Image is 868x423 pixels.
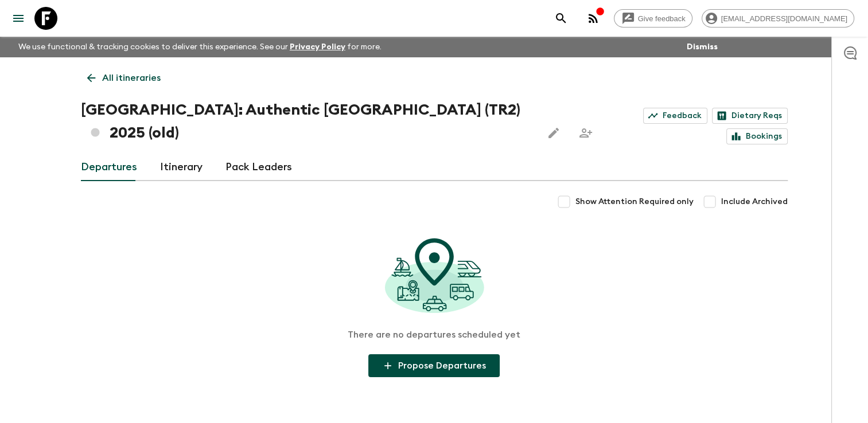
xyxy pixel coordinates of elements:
button: search adventures [550,7,573,30]
button: menu [7,7,30,30]
a: Feedback [643,108,707,124]
span: Include Archived [721,196,788,207]
a: Itinerary [160,154,203,181]
a: Dietary Reqs [712,108,788,124]
h1: [GEOGRAPHIC_DATA]: Authentic [GEOGRAPHIC_DATA] (TR2) 2025 (old) [81,99,534,144]
span: Show Attention Required only [575,196,694,207]
a: All itineraries [81,66,167,89]
a: Pack Leaders [225,154,292,181]
a: Privacy Policy [290,43,345,51]
p: There are no departures scheduled yet [348,329,520,340]
button: Propose Departures [368,354,500,377]
p: All itineraries [102,71,161,85]
span: [EMAIL_ADDRESS][DOMAIN_NAME] [715,14,854,23]
a: Give feedback [614,9,692,28]
a: Bookings [726,128,788,144]
div: [EMAIL_ADDRESS][DOMAIN_NAME] [702,9,854,28]
button: Edit this itinerary [542,122,565,144]
a: Departures [81,154,137,181]
span: Give feedback [632,14,692,23]
button: Dismiss [684,39,721,55]
span: Share this itinerary [574,122,597,144]
p: We use functional & tracking cookies to deliver this experience. See our for more. [14,37,386,57]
